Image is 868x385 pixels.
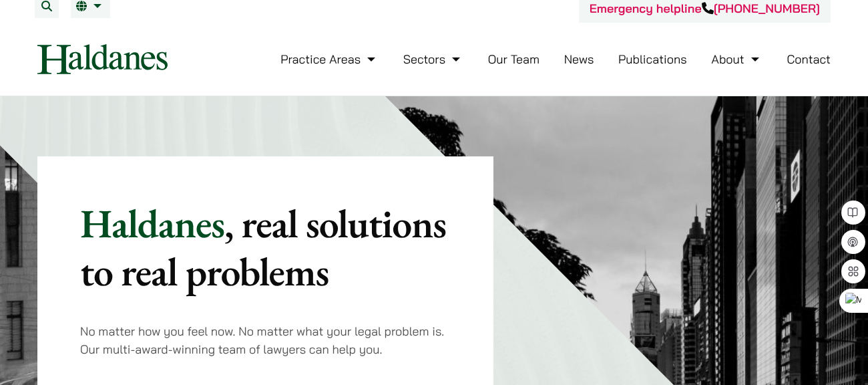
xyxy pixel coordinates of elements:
a: About [711,51,762,67]
a: Contact [787,51,831,67]
p: Haldanes [80,199,451,295]
a: Our Team [488,51,539,67]
img: Logo of Haldanes [37,44,168,74]
a: Practice Areas [280,51,379,67]
a: News [564,51,594,67]
a: EN [76,1,105,11]
a: Emergency helpline[PHONE_NUMBER] [590,1,820,16]
a: Publications [618,51,687,67]
p: No matter how you feel now. No matter what your legal problem is. Our multi-award-winning team of... [80,322,451,358]
a: Sectors [403,51,463,67]
mark: , real solutions to real problems [80,197,446,297]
